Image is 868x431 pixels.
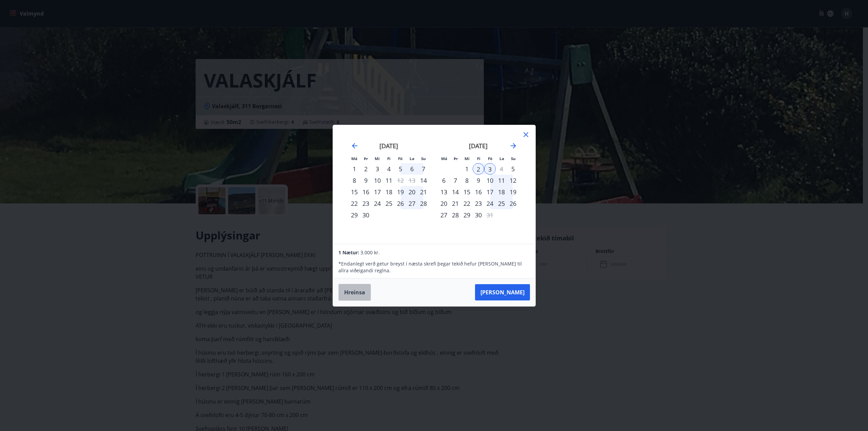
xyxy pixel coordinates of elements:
div: 19 [507,186,519,198]
div: 25 [496,198,507,209]
td: Choose fimmtudagur, 16. október 2025 as your check-in date. It’s available. [473,186,484,198]
small: Su [421,156,426,161]
div: 28 [418,198,429,209]
span: 3.000 kr. [360,249,380,256]
td: Not available. laugardagur, 4. október 2025 [496,163,507,175]
div: 1 [349,163,360,175]
div: Aðeins útritun í boði [395,175,406,186]
td: Choose laugardagur, 20. september 2025 as your check-in date. It’s available. [406,186,418,198]
small: Má [351,156,357,161]
td: Choose miðvikudagur, 8. október 2025 as your check-in date. It’s available. [461,175,473,186]
td: Choose sunnudagur, 5. október 2025 as your check-in date. It’s available. [507,163,519,175]
td: Choose föstudagur, 31. október 2025 as your check-in date. It’s available. [484,209,496,221]
td: Choose fimmtudagur, 23. október 2025 as your check-in date. It’s available. [473,198,484,209]
div: 17 [372,186,383,198]
td: Choose mánudagur, 1. september 2025 as your check-in date. It’s available. [349,163,360,175]
td: Choose þriðjudagur, 23. september 2025 as your check-in date. It’s available. [360,198,372,209]
td: Choose föstudagur, 24. október 2025 as your check-in date. It’s available. [484,198,496,209]
td: Choose föstudagur, 26. september 2025 as your check-in date. It’s available. [395,198,406,209]
div: 24 [372,198,383,209]
div: 4 [383,163,395,175]
td: Choose þriðjudagur, 21. október 2025 as your check-in date. It’s available. [450,198,461,209]
td: Choose laugardagur, 27. september 2025 as your check-in date. It’s available. [406,198,418,209]
button: [PERSON_NAME] [475,284,530,300]
td: Choose þriðjudagur, 9. september 2025 as your check-in date. It’s available. [360,175,372,186]
div: 23 [473,198,484,209]
td: Choose föstudagur, 5. september 2025 as your check-in date. It’s available. [395,163,406,175]
small: Má [441,156,447,161]
div: 6 [406,163,418,175]
div: 28 [450,209,461,221]
div: 10 [484,175,496,186]
small: Fi [387,156,391,161]
td: Choose mánudagur, 22. september 2025 as your check-in date. It’s available. [349,198,360,209]
div: 9 [473,175,484,186]
td: Choose mánudagur, 27. október 2025 as your check-in date. It’s available. [438,209,450,221]
div: 5 [395,163,406,175]
div: 15 [349,186,360,198]
div: 16 [473,186,484,198]
div: 21 [418,186,429,198]
td: Choose föstudagur, 10. október 2025 as your check-in date. It’s available. [484,175,496,186]
td: Choose sunnudagur, 21. september 2025 as your check-in date. It’s available. [418,186,429,198]
div: 21 [450,198,461,209]
td: Choose miðvikudagur, 3. september 2025 as your check-in date. It’s available. [372,163,383,175]
div: 30 [473,209,484,221]
td: Choose mánudagur, 8. september 2025 as your check-in date. It’s available. [349,175,360,186]
div: 17 [484,186,496,198]
td: Choose föstudagur, 12. september 2025 as your check-in date. It’s available. [395,175,406,186]
span: 1 Nætur: [338,249,359,256]
div: Aðeins útritun í boði [484,209,496,221]
div: Move forward to switch to the next month. [509,142,517,150]
td: Choose sunnudagur, 14. september 2025 as your check-in date. It’s available. [418,175,429,186]
div: Aðeins útritun í boði [484,163,496,175]
td: Choose föstudagur, 17. október 2025 as your check-in date. It’s available. [484,186,496,198]
td: Choose þriðjudagur, 30. september 2025 as your check-in date. It’s available. [360,209,372,221]
td: Choose fimmtudagur, 18. september 2025 as your check-in date. It’s available. [383,186,395,198]
div: 19 [395,186,406,198]
div: 23 [360,198,372,209]
td: Choose sunnudagur, 26. október 2025 as your check-in date. It’s available. [507,198,519,209]
div: 29 [349,209,360,221]
td: Choose miðvikudagur, 24. september 2025 as your check-in date. It’s available. [372,198,383,209]
div: 12 [507,175,519,186]
td: Choose miðvikudagur, 10. september 2025 as your check-in date. It’s available. [372,175,383,186]
div: 18 [496,186,507,198]
td: Choose miðvikudagur, 15. október 2025 as your check-in date. It’s available. [461,186,473,198]
td: Choose sunnudagur, 7. september 2025 as your check-in date. It’s available. [418,163,429,175]
strong: [DATE] [379,142,398,150]
td: Choose laugardagur, 18. október 2025 as your check-in date. It’s available. [496,186,507,198]
strong: [DATE] [469,142,488,150]
div: 26 [395,198,406,209]
div: 18 [383,186,395,198]
div: 1 [461,163,473,175]
td: Selected as start date. fimmtudagur, 2. október 2025 [473,163,484,175]
small: Su [511,156,516,161]
div: Calendar [341,133,527,236]
div: 26 [507,198,519,209]
td: Choose laugardagur, 11. október 2025 as your check-in date. It’s available. [496,175,507,186]
div: 13 [438,186,450,198]
td: Choose laugardagur, 6. september 2025 as your check-in date. It’s available. [406,163,418,175]
div: 8 [349,175,360,186]
td: Choose þriðjudagur, 14. október 2025 as your check-in date. It’s available. [450,186,461,198]
td: Choose fimmtudagur, 25. september 2025 as your check-in date. It’s available. [383,198,395,209]
div: 7 [450,175,461,186]
div: 22 [461,198,473,209]
td: Choose miðvikudagur, 1. október 2025 as your check-in date. It’s available. [461,163,473,175]
small: Fö [398,156,402,161]
div: 14 [450,186,461,198]
td: Choose fimmtudagur, 9. október 2025 as your check-in date. It’s available. [473,175,484,186]
div: 25 [383,198,395,209]
small: Mi [465,156,470,161]
small: Mi [375,156,380,161]
td: Choose sunnudagur, 19. október 2025 as your check-in date. It’s available. [507,186,519,198]
div: Move backward to switch to the previous month. [351,142,359,150]
td: Selected as end date. föstudagur, 3. október 2025 [484,163,496,175]
small: Þr [364,156,368,161]
td: Choose miðvikudagur, 17. september 2025 as your check-in date. It’s available. [372,186,383,198]
td: Choose mánudagur, 15. september 2025 as your check-in date. It’s available. [349,186,360,198]
div: 27 [406,198,418,209]
td: Choose fimmtudagur, 4. september 2025 as your check-in date. It’s available. [383,163,395,175]
td: Not available. laugardagur, 13. september 2025 [406,175,418,186]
